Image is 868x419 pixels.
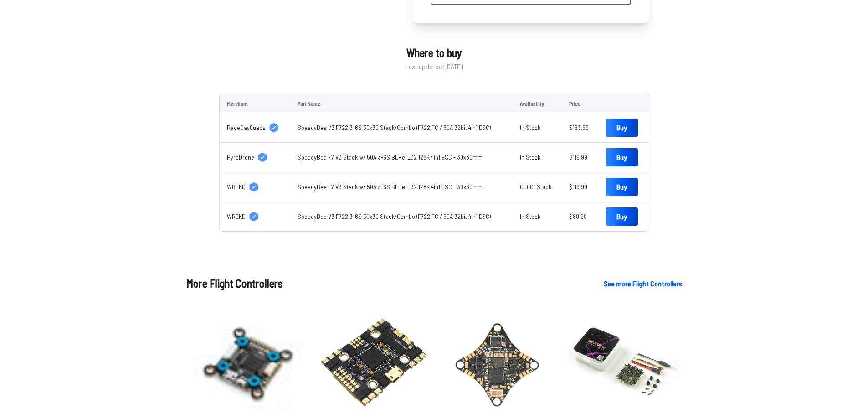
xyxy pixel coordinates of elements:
[227,153,283,162] a: PyroDrone
[227,123,266,132] span: RaceDayQuads
[513,202,562,232] td: In Stock
[562,113,598,143] td: $163.99
[513,94,562,113] td: Availability
[290,94,513,113] td: Part Name
[298,212,491,220] a: SpeedyBee V3 F722 3-6S 30x30 Stack/Combo (F722 FC / 50A 32bit 4in1 ESC)
[606,207,638,226] a: Buy
[227,182,246,191] span: WREKD
[227,153,254,162] span: PyroDrone
[405,61,463,72] span: Last updated: [DATE]
[513,113,562,143] td: In Stock
[606,119,638,137] a: Buy
[186,275,589,292] h1: More Flight Controllers
[219,94,290,113] td: Merchant
[227,182,283,191] a: WREKD
[298,183,483,191] a: SpeedyBee F7 V3 Stack w/ 50A 3-6S BLHeli_32 128K 4in1 ESC - 30x30mm
[513,172,562,202] td: Out Of Stock
[227,212,246,221] span: WREKD
[406,45,462,61] span: Where to buy
[606,178,638,196] a: Buy
[298,124,491,131] a: SpeedyBee V3 F722 3-6S 30x30 Stack/Combo (F722 FC / 50A 32bit 4in1 ESC)
[227,123,283,132] a: RaceDayQuads
[298,153,483,161] a: SpeedyBee F7 V3 Stack w/ 50A 3-6S BLHeli_32 128K 4in1 ESC - 30x30mm
[513,143,562,172] td: In Stock
[562,172,598,202] td: $119.99
[562,143,598,172] td: $116.99
[604,278,682,289] a: See more Flight Controllers
[562,94,598,113] td: Price
[227,212,283,221] a: WREKD
[562,202,598,232] td: $89.99
[606,148,638,166] a: Buy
